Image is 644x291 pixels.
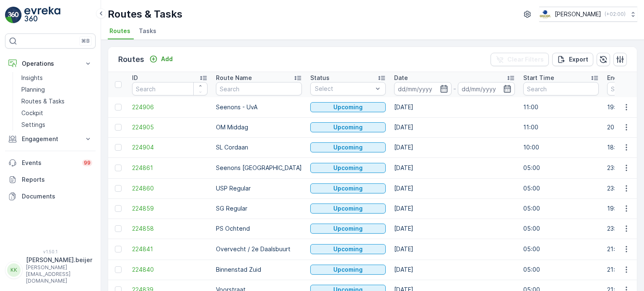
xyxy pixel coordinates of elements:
[523,74,554,82] p: Start Time
[109,27,130,35] span: Routes
[390,219,519,239] td: [DATE]
[310,265,386,275] button: Upcoming
[115,104,122,111] div: Toggle Row Selected
[491,53,549,66] button: Clear Filters
[390,157,519,178] td: [DATE]
[216,204,302,213] p: SG Regular
[115,266,122,273] div: Toggle Row Selected
[132,265,208,274] a: 224840
[390,178,519,198] td: [DATE]
[22,135,79,143] p: Engagement
[216,164,302,172] p: Seenons [GEOGRAPHIC_DATA]
[333,184,363,193] p: Upcoming
[310,244,386,254] button: Upcoming
[18,84,96,95] a: Planning
[115,225,122,232] div: Toggle Row Selected
[333,164,363,172] p: Upcoming
[118,54,144,65] p: Routes
[132,164,208,172] span: 224861
[552,53,593,66] button: Export
[390,97,519,117] td: [DATE]
[132,123,208,131] a: 224905
[18,95,96,107] a: Routes & Tasks
[24,7,60,23] img: logo_light-DOdMpM7g.png
[310,74,330,82] p: Status
[390,137,519,157] td: [DATE]
[108,8,182,21] p: Routes & Tasks
[523,224,599,233] p: 05:00
[605,11,626,18] p: ( +02:00 )
[216,224,302,233] p: PS Ochtend
[333,265,363,274] p: Upcoming
[390,198,519,219] td: [DATE]
[216,103,302,111] p: Seenons - UvA
[18,107,96,119] a: Cockpit
[5,256,96,284] button: KK[PERSON_NAME].beijer[PERSON_NAME][EMAIL_ADDRESS][DOMAIN_NAME]
[333,224,363,233] p: Upcoming
[18,119,96,131] a: Settings
[139,27,156,35] span: Tasks
[81,38,90,44] p: ⌘B
[22,59,79,68] p: Operations
[84,160,91,166] p: 99
[216,82,302,95] input: Search
[21,109,43,117] p: Cockpit
[7,263,21,277] div: KK
[310,203,386,214] button: Upcoming
[390,260,519,280] td: [DATE]
[132,74,138,82] p: ID
[458,82,515,95] input: dd/mm/yyyy
[21,97,65,106] p: Routes & Tasks
[22,175,92,184] p: Reports
[115,144,122,151] div: Toggle Row Selected
[115,124,122,131] div: Toggle Row Selected
[132,82,208,95] input: Search
[5,7,22,23] img: logo
[5,155,96,171] a: Events99
[569,55,588,64] p: Export
[5,249,96,254] span: v 1.50.1
[523,82,599,95] input: Search
[310,142,386,152] button: Upcoming
[523,103,599,111] p: 11:00
[310,122,386,132] button: Upcoming
[333,245,363,253] p: Upcoming
[132,143,208,152] a: 224904
[132,184,208,193] a: 224860
[216,123,302,131] p: OM Middag
[5,55,96,72] button: Operations
[333,103,363,111] p: Upcoming
[453,84,456,94] p: -
[216,245,302,253] p: Overvecht / 2e Daalsbuurt
[18,72,96,84] a: Insights
[523,164,599,172] p: 05:00
[523,184,599,193] p: 05:00
[394,74,408,82] p: Date
[216,74,252,82] p: Route Name
[333,204,363,213] p: Upcoming
[310,102,386,112] button: Upcoming
[115,246,122,252] div: Toggle Row Selected
[310,224,386,234] button: Upcoming
[523,123,599,131] p: 11:00
[390,117,519,137] td: [DATE]
[161,55,173,63] p: Add
[26,256,92,264] p: [PERSON_NAME].beijer
[216,184,302,193] p: USP Regular
[22,159,77,167] p: Events
[132,204,208,213] a: 224859
[333,123,363,131] p: Upcoming
[132,245,208,253] a: 224841
[216,265,302,274] p: Binnenstad Zuid
[523,204,599,213] p: 05:00
[390,239,519,260] td: [DATE]
[5,188,96,205] a: Documents
[132,224,208,233] span: 224858
[21,121,45,129] p: Settings
[539,10,551,19] img: basis-logo_rgb2x.png
[115,165,122,171] div: Toggle Row Selected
